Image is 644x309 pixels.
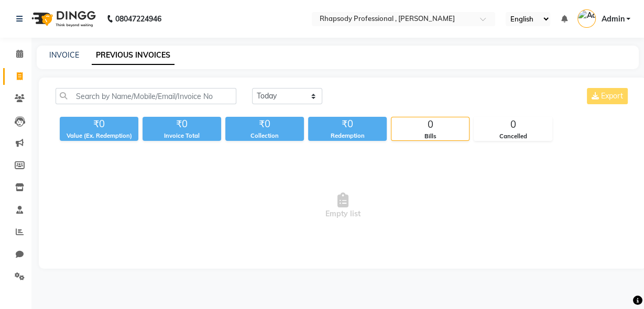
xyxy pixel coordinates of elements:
[60,117,138,131] div: ₹0
[391,132,469,141] div: Bills
[225,117,304,131] div: ₹0
[391,117,469,132] div: 0
[601,14,624,25] span: Admin
[56,153,630,258] span: Empty list
[143,117,221,131] div: ₹0
[308,131,387,140] div: Redemption
[308,117,387,131] div: ₹0
[60,131,138,140] div: Value (Ex. Redemption)
[27,4,99,34] img: logo
[577,9,596,28] img: Admin
[143,131,221,140] div: Invoice Total
[474,117,552,132] div: 0
[474,132,552,141] div: Cancelled
[225,131,304,140] div: Collection
[115,4,161,34] b: 08047224946
[56,88,236,104] input: Search by Name/Mobile/Email/Invoice No
[92,46,174,65] a: PREVIOUS INVOICES
[49,50,79,60] a: INVOICE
